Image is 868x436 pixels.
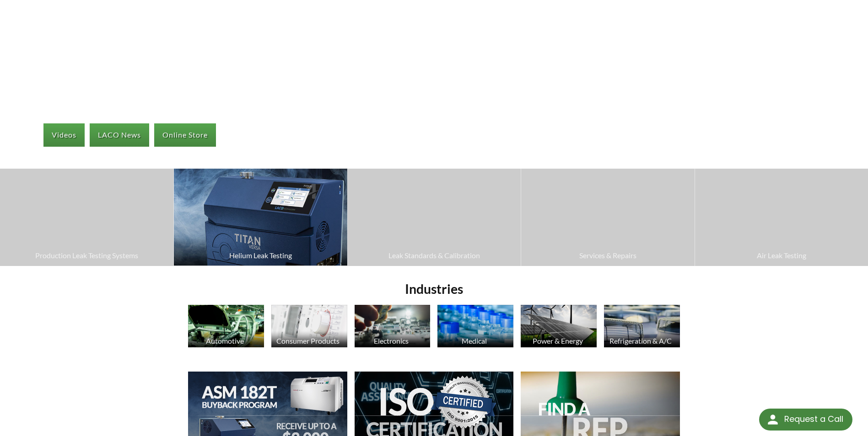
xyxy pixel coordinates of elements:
[5,250,169,261] span: Production Leak Testing Systems
[43,123,85,146] a: Videos
[603,336,679,345] div: Refrigeration & A/C
[519,336,596,345] div: Power & Energy
[526,250,690,261] span: Services & Repairs
[355,305,431,350] a: Electronics Electronics image
[90,123,149,146] a: LACO News
[604,305,680,350] a: Refrigeration & A/C HVAC Products image
[174,169,347,266] img: TITAN VERSA Leak Detector image
[695,169,868,266] a: Air Leak Testing
[766,412,780,427] img: round button
[271,305,347,347] img: Consumer Products image
[187,336,263,345] div: Automotive
[353,336,430,345] div: Electronics
[521,305,597,347] img: Solar Panels image
[436,336,512,345] div: Medical
[154,123,216,146] a: Online Store
[700,250,863,261] span: Air Leak Testing
[174,169,347,266] a: Helium Leak Testing
[188,305,264,350] a: Automotive Automotive Industry image
[352,250,516,261] span: Leak Standards & Calibration
[270,336,346,345] div: Consumer Products
[188,305,264,347] img: Automotive Industry image
[604,305,680,347] img: HVAC Products image
[178,250,342,261] span: Helium Leak Testing
[348,169,521,266] a: Leak Standards & Calibration
[437,305,513,347] img: Medicine Bottle image
[271,305,347,350] a: Consumer Products Consumer Products image
[784,409,843,430] div: Request a Call
[521,305,597,350] a: Power & Energy Solar Panels image
[184,281,683,298] h2: Industries
[355,305,431,347] img: Electronics image
[437,305,513,350] a: Medical Medicine Bottle image
[759,409,852,431] div: Request a Call
[521,169,694,266] a: Services & Repairs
